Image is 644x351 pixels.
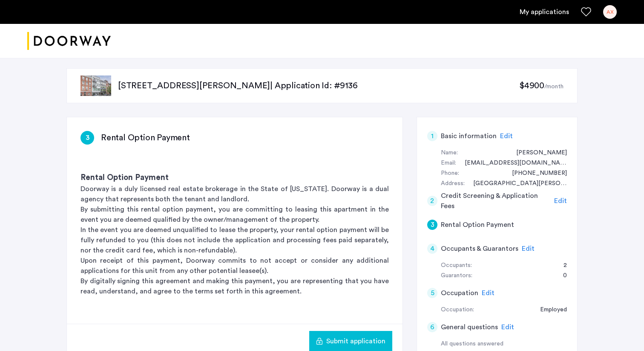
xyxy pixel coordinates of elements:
div: 4 [427,244,437,254]
sub: /month [544,84,563,90]
div: 1 [427,131,437,141]
p: By digitally signing this agreement and making this payment, you are representing that you have r... [80,276,389,296]
div: andxu282@gmail.com [456,158,567,168]
h5: Credit Screening & Application Fees [441,191,551,211]
span: Edit [522,245,535,252]
p: [STREET_ADDRESS][PERSON_NAME] | Application Id: #9136 [118,80,519,92]
div: Phone: [441,168,459,179]
span: Edit [482,290,494,296]
h5: Occupation [441,288,478,298]
a: Cazamio logo [27,25,111,57]
p: In the event you are deemed unqualified to lease the property, your rental option payment will be... [80,225,389,255]
p: Doorway is a duly licensed real estate brokerage in the State of [US_STATE]. Doorway is a dual ag... [80,184,389,204]
div: 2 [555,261,567,271]
div: 5 [427,288,437,298]
h3: Rental Option Payment [101,132,190,144]
div: 42245 Camino Santa Barbara [465,179,567,189]
span: Edit [500,133,513,139]
div: Email: [441,158,456,168]
div: Name: [441,148,458,158]
div: 3 [427,220,437,230]
a: My application [520,7,569,17]
span: Submit application [326,336,385,346]
div: Address: [441,179,465,189]
h5: Basic information [441,131,497,141]
span: $4900 [519,81,544,90]
a: Favorites [581,7,591,17]
span: Edit [501,324,514,331]
h5: Occupants & Guarantors [441,244,518,254]
div: AX [603,5,617,19]
h3: Rental Option Payment [80,172,389,184]
img: apartment [80,75,111,96]
div: 6 [427,322,437,332]
div: Occupants: [441,261,472,271]
div: Andrew Xu [508,148,567,158]
span: Edit [554,197,567,204]
div: 2 [427,196,437,206]
h5: Rental Option Payment [441,220,514,230]
div: Guarantors: [441,271,472,281]
div: 3 [80,131,94,145]
p: By submitting this rental option payment, you are committing to leasing this apartment in the eve... [80,204,389,225]
div: Occupation: [441,305,474,315]
div: All questions answered [441,339,567,349]
div: Employed [532,305,567,315]
div: +15105792386 [503,168,567,179]
img: logo [27,25,111,57]
div: 0 [555,271,567,281]
p: Upon receipt of this payment, Doorway commits to not accept or consider any additional applicatio... [80,255,389,276]
h5: General questions [441,322,498,332]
